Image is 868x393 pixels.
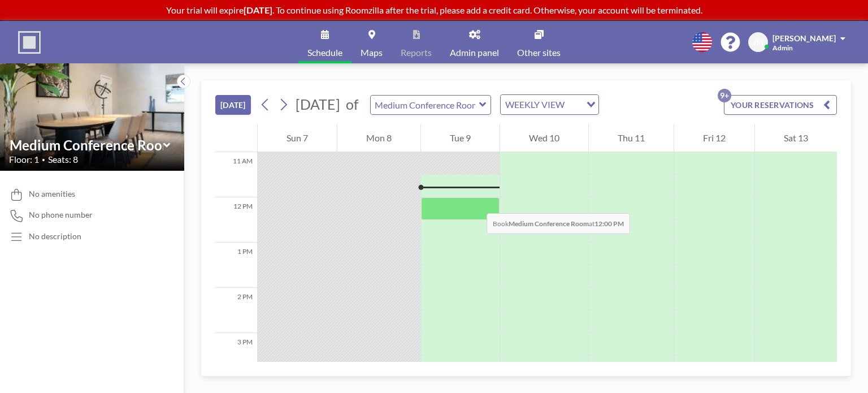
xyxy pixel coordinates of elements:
div: Sat 13 [755,124,837,152]
div: 12 PM [215,197,257,243]
input: Search for option [568,97,580,112]
div: 2 PM [215,288,257,333]
div: Mon 8 [337,124,420,152]
button: YOUR RESERVATIONS9+ [724,95,837,115]
b: [DATE] [244,5,272,15]
span: of [346,96,358,113]
a: Other sites [508,21,570,63]
div: Search for option [501,95,598,114]
span: Admin [772,44,793,52]
div: 3 PM [215,333,257,378]
a: Maps [351,21,392,63]
span: • [42,156,45,163]
a: Admin panel [441,21,508,63]
b: 12:00 PM [594,219,624,228]
span: Schedule [307,48,342,57]
input: Medium Conference Room [371,96,479,114]
div: Sun 7 [258,124,337,152]
span: Other sites [517,48,561,57]
a: Schedule [298,21,351,63]
div: Fri 12 [674,124,754,152]
div: 1 PM [215,243,257,288]
button: [DATE] [215,95,251,115]
img: organization-logo [18,31,41,54]
span: Seats: 8 [48,154,78,165]
p: 9+ [718,89,731,102]
div: 11 AM [215,152,257,197]
div: Wed 10 [500,124,588,152]
span: WEEKLY VIEW [503,97,567,112]
input: Medium Conference Room [10,137,163,153]
span: No amenities [29,189,75,199]
span: Maps [361,48,383,57]
span: No phone number [29,210,93,220]
a: Reports [392,21,441,63]
span: Floor: 1 [9,154,39,165]
div: No description [29,231,81,241]
span: JM [753,37,763,47]
div: Tue 9 [421,124,500,152]
span: Reports [401,48,432,57]
span: Admin panel [450,48,499,57]
span: [PERSON_NAME] [772,33,836,43]
span: Book at [487,213,630,234]
div: Thu 11 [589,124,674,152]
span: [DATE] [296,96,340,113]
b: Medium Conference Room [509,219,589,228]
